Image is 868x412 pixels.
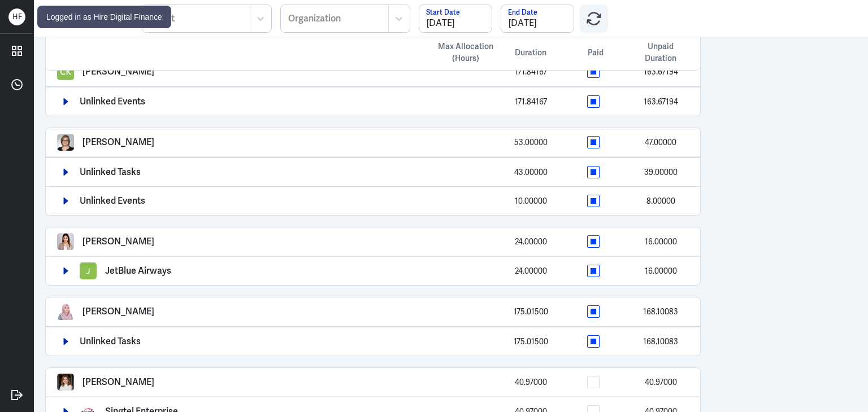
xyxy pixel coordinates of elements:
span: 175.01500 [514,336,548,347]
input: End Date [501,5,574,32]
span: 16.00000 [645,236,677,247]
p: [PERSON_NAME] [83,377,154,387]
span: 168.10083 [643,336,678,347]
p: JetBlue Airways [105,266,171,276]
p: [PERSON_NAME] [83,67,154,77]
img: Charu KANOJIA [57,63,74,80]
span: 40.97000 [645,377,677,387]
p: Unlinked Events [80,97,145,107]
p: Unlinked Tasks [80,336,141,347]
span: 163.67194 [644,67,678,77]
img: Robyn Hochstetler [57,134,74,151]
p: Unlinked Tasks [80,167,141,177]
img: JetBlue Airways [80,262,97,279]
span: 43.00000 [514,167,548,177]
span: 53.00000 [514,137,548,147]
input: Start Date [419,5,492,32]
span: 24.00000 [515,266,547,276]
p: [PERSON_NAME] [83,306,154,317]
img: Ashleigh Adair [57,374,74,391]
span: 163.67194 [644,97,678,107]
span: 40.97000 [515,377,547,387]
div: Paid [559,47,632,59]
span: 168.10083 [643,306,678,317]
p: [PERSON_NAME] [83,137,154,147]
p: Logged in as Hire Digital Finance [46,10,162,24]
span: 171.84167 [515,67,547,77]
span: 10.00000 [515,196,547,206]
p: Unlinked Events [80,196,145,206]
div: H F [8,8,25,25]
div: Max Allocation (Hours) [429,41,502,64]
span: 47.00000 [645,137,676,147]
span: 175.01500 [514,306,548,317]
span: 16.00000 [645,266,677,276]
p: [PERSON_NAME] [83,236,154,247]
span: 39.00000 [644,167,678,177]
span: 171.84167 [515,97,547,107]
img: Ayu Asmala Dewi [57,303,74,320]
span: Duration [515,47,546,59]
span: Unpaid Duration [632,41,689,64]
span: 24.00000 [515,236,547,247]
img: Armaan Gill [57,233,74,250]
span: 8.00000 [646,196,675,206]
